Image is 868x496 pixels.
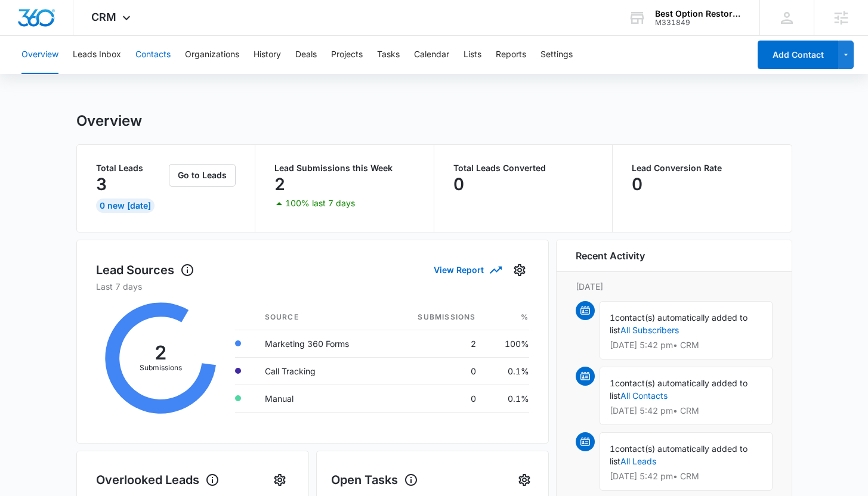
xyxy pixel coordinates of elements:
td: 0.1% [486,357,529,385]
a: All Leads [620,456,656,466]
td: Call Tracking [255,357,387,385]
div: 0 New [DATE] [96,199,155,213]
button: Lists [464,36,481,74]
button: Overview [21,36,58,74]
td: Marketing 360 Forms [255,330,387,357]
button: Organizations [185,36,239,74]
a: Go to Leads [169,170,236,180]
p: 0 [632,175,642,194]
button: Leads Inbox [73,36,121,74]
p: [DATE] [576,280,773,293]
p: Total Leads [96,164,167,172]
button: Add Contact [758,41,838,69]
button: Projects [331,36,363,74]
p: [DATE] 5:42 pm • CRM [610,407,762,415]
a: All Subscribers [620,325,679,335]
button: Settings [270,470,289,489]
p: Total Leads Converted [453,164,594,172]
a: All Contacts [620,390,668,401]
p: [DATE] 5:42 pm • CRM [610,341,762,349]
div: account name [655,9,742,18]
span: contact(s) automatically added to list [610,444,747,466]
td: Manual [255,385,387,412]
h1: Lead Sources [96,261,194,279]
button: Calendar [414,36,449,74]
h1: Overlooked Leads [96,471,220,489]
p: Lead Conversion Rate [632,164,773,172]
div: account id [655,18,742,27]
span: 1 [610,444,615,454]
button: Go to Leads [169,164,236,187]
span: contact(s) automatically added to list [610,378,747,401]
td: 2 [387,330,486,357]
h1: Open Tasks [331,471,418,489]
button: History [254,36,281,74]
button: Deals [295,36,317,74]
button: Tasks [377,36,400,74]
button: Settings [540,36,573,74]
p: Last 7 days [96,280,529,293]
button: Contacts [135,36,171,74]
button: Settings [510,261,529,280]
p: [DATE] 5:42 pm • CRM [610,472,762,480]
td: 0 [387,385,486,412]
h6: Recent Activity [576,249,645,263]
span: CRM [91,11,116,23]
button: Settings [515,470,534,489]
td: 0 [387,357,486,385]
button: View Report [434,259,501,280]
td: 100% [486,330,529,357]
th: Source [255,305,387,330]
th: Submissions [387,305,486,330]
button: Reports [496,36,526,74]
p: 0 [453,175,464,194]
p: 3 [96,175,107,194]
span: contact(s) automatically added to list [610,312,747,335]
p: 2 [274,175,285,194]
span: 1 [610,312,615,323]
h1: Overview [76,112,142,130]
span: 1 [610,378,615,388]
th: % [486,305,529,330]
p: 100% last 7 days [285,199,355,207]
td: 0.1% [486,385,529,412]
p: Lead Submissions this Week [274,164,415,172]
